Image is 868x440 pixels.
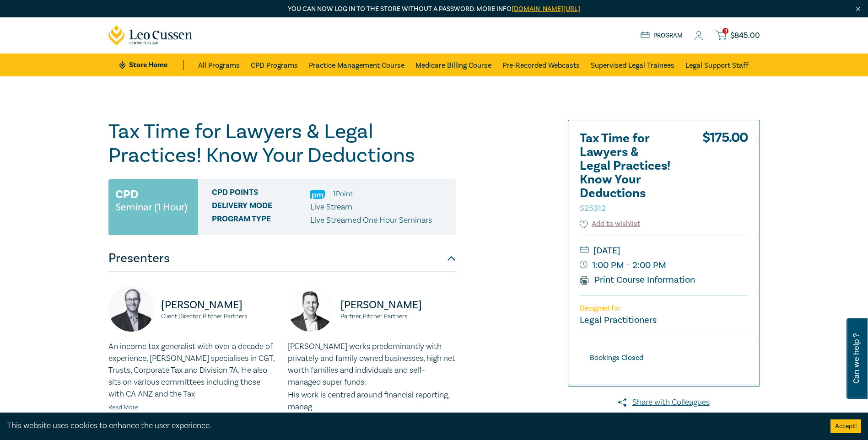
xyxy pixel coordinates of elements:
span: $ 845.00 [730,31,760,41]
div: Bookings Closed [580,352,653,364]
img: https://s3.ap-southeast-2.amazonaws.com/leo-cussen-store-production-content/Contacts/Leo%20Gouzen... [108,286,154,332]
span: Live Stream [310,202,352,212]
li: 1 Point [333,188,353,200]
p: Live Streamed One Hour Seminars [310,215,432,226]
small: Client Director, Pitcher Partners [161,313,277,320]
a: Medicare Billing Course [415,54,491,76]
span: 3 [722,28,728,34]
button: Accept cookies [830,419,861,433]
a: Legal Support Staff [685,54,749,76]
img: Close [854,5,862,13]
div: $ 175.00 [702,132,748,219]
p: [PERSON_NAME] works predominantly with privately and family owned businesses, high net worth fami... [288,341,456,388]
small: [DATE] [580,243,748,258]
h1: Tax Time for Lawyers & Legal Practices! Know Your Deductions [108,120,456,167]
h2: Tax Time for Lawyers & Legal Practices! Know Your Deductions [580,132,680,214]
a: CPD Programs [251,54,298,76]
span: Program type [212,215,310,226]
img: Practice Management & Business Skills [310,190,325,199]
a: Store Home [119,60,183,70]
small: S25312 [580,203,606,214]
span: CPD Points [212,188,310,200]
a: Pre-Recorded Webcasts [502,54,580,76]
h3: CPD [115,186,138,203]
p: Designed for [580,304,748,313]
a: [DOMAIN_NAME][URL] [512,5,580,13]
small: Legal Practitioners [580,314,657,326]
p: You can now log in to the store without a password. More info [108,4,760,14]
p: An income tax generalist with over a decade of experience, [PERSON_NAME] specialises in CGT, Trus... [108,341,277,400]
img: https://s3.ap-southeast-2.amazonaws.com/leo-cussen-store-production-content/Contacts/Ben%20Lethbo... [288,286,334,332]
a: Share with Colleagues [568,397,760,408]
p: His work is centred around financial reporting, manag [288,389,456,413]
span: Delivery Mode [212,201,310,213]
a: Practice Management Course [309,54,404,76]
p: [PERSON_NAME] [161,298,277,312]
small: Seminar (1 Hour) [115,203,187,212]
a: Program [641,31,683,41]
small: Partner, Pitcher Partners [340,313,456,320]
a: Supervised Legal Trainees [591,54,674,76]
a: All Programs [198,54,240,76]
button: Presenters [108,245,456,272]
small: 1:00 PM - 2:00 PM [580,258,748,273]
p: [PERSON_NAME] [340,298,456,312]
a: Read More [108,403,138,412]
a: Print Course Information [580,274,695,286]
button: Add to wishlist [580,219,641,229]
span: Can we help ? [852,324,861,393]
div: This website uses cookies to enhance the user experience. [7,420,817,432]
